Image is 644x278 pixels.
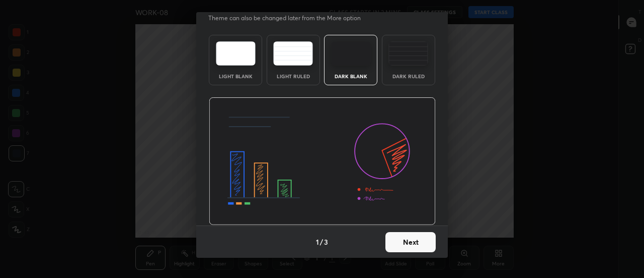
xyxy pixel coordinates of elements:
[273,41,313,66] img: lightRuledTheme.5fabf969.svg
[331,74,371,79] div: Dark Blank
[216,41,256,66] img: lightTheme.e5ed3b09.svg
[388,74,429,79] div: Dark Ruled
[209,97,436,226] img: darkThemeBanner.d06ce4a2.svg
[320,237,323,247] h4: /
[273,74,313,79] div: Light Ruled
[331,41,371,66] img: darkTheme.f0cc69e5.svg
[324,237,328,247] h4: 3
[385,232,436,252] button: Next
[316,237,319,247] h4: 1
[388,41,428,66] img: darkRuledTheme.de295e13.svg
[215,74,256,79] div: Light Blank
[208,14,371,23] p: Theme can also be changed later from the More option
